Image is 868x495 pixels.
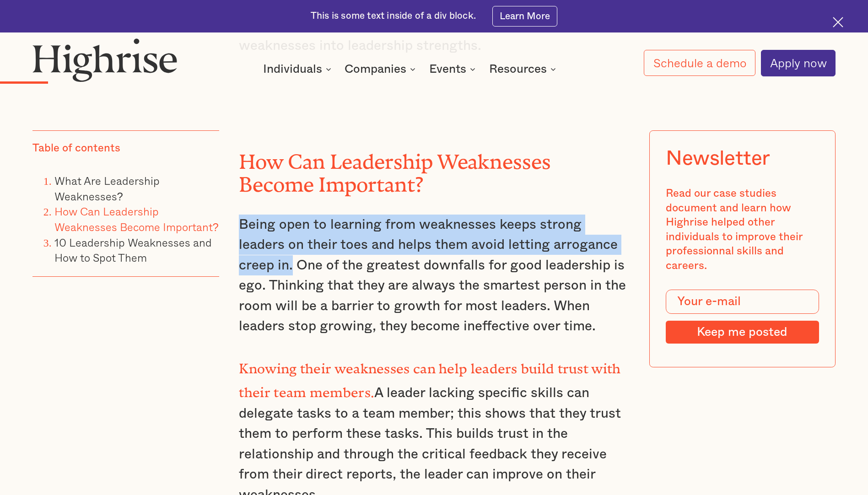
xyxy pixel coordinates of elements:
[666,321,819,344] input: Keep me posted
[489,64,559,75] div: Resources
[263,64,322,75] div: Individuals
[54,233,212,266] a: 10 Leadership Weaknesses and How to Spot Them
[429,64,466,75] div: Events
[239,215,629,337] p: Being open to learning from weaknesses keeps strong leaders on their toes and helps them avoid le...
[345,64,406,75] div: Companies
[239,361,620,393] strong: build trust with their team members.
[239,361,517,370] strong: Knowing their weaknesses can help leaders
[492,6,558,27] a: Learn More
[311,10,476,22] div: This is some text inside of a div block.
[32,38,178,82] img: Highrise logo
[833,17,843,27] img: Cross icon
[345,64,418,75] div: Companies
[54,172,160,204] a: What Are Leadership Weaknesses?
[239,145,629,192] h2: How Can Leadership Weaknesses Become Important?
[32,141,120,156] div: Table of contents
[644,50,755,76] a: Schedule a demo
[666,290,819,314] input: Your e-mail
[54,203,219,235] a: How Can Leadership Weaknesses Become Important?
[666,187,819,273] div: Read our case studies document and learn how Highrise helped other individuals to improve their p...
[489,64,547,75] div: Resources
[666,147,770,171] div: Newsletter
[429,64,478,75] div: Events
[761,50,836,76] a: Apply now
[263,64,334,75] div: Individuals
[666,290,819,344] form: Modal Form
